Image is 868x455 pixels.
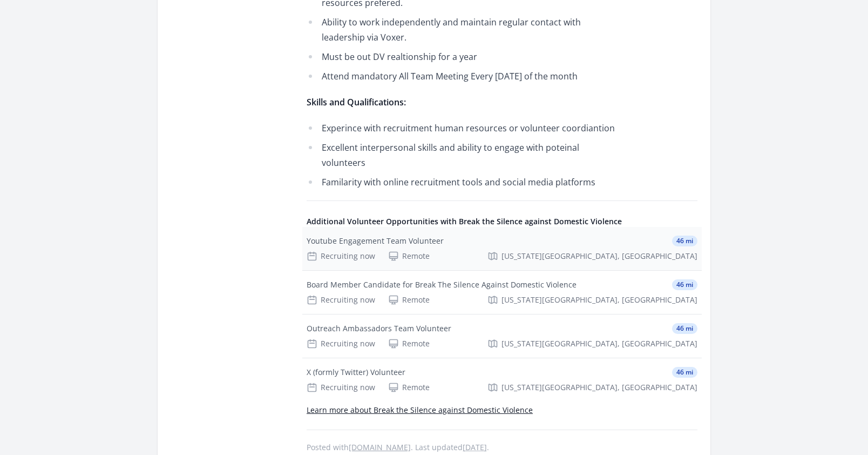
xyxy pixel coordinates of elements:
[388,338,430,349] div: Remote
[307,49,622,64] li: Must be out DV realtionship for a year
[388,251,430,262] div: Remote
[307,216,697,227] h4: Additional Volunteer Opportunities with Break the Silence against Domestic Violence
[307,295,375,305] div: Recruiting now
[307,382,375,393] div: Recruiting now
[501,382,697,393] span: [US_STATE][GEOGRAPHIC_DATA], [GEOGRAPHIC_DATA]
[307,405,533,415] a: Learn more about Break the Silence against Domestic Violence
[672,367,697,378] span: 46 mi
[672,323,697,334] span: 46 mi
[307,236,444,246] div: Youtube Engagement Team Volunteer
[672,236,697,246] span: 46 mi
[501,251,697,262] span: [US_STATE][GEOGRAPHIC_DATA], [GEOGRAPHIC_DATA]
[501,295,697,305] span: [US_STATE][GEOGRAPHIC_DATA], [GEOGRAPHIC_DATA]
[307,251,375,262] div: Recruiting now
[302,271,702,314] a: Board Member Candidate for Break The Silence Against Domestic Violence 46 mi Recruiting now Remot...
[307,69,622,84] li: Attend mandatory All Team Meeting Every [DATE] of the month
[307,96,406,108] strong: Skills and Qualifications:
[307,279,577,290] div: Board Member Candidate for Break The Silence Against Domestic Violence
[307,121,622,136] li: Experince with recruitment human resources or volunteer coordiantion
[307,443,697,452] p: Posted with . Last updated .
[307,140,622,170] li: Excellent interpersonal skills and ability to engage with poteinal volunteers
[307,338,375,349] div: Recruiting now
[463,442,487,452] abbr: Tue, Sep 9, 2025 3:50 PM
[388,295,430,305] div: Remote
[307,323,451,334] div: Outreach Ambassadors Team Volunteer
[307,15,622,45] li: Ability to work independently and maintain regular contact with leadership via Voxer.
[349,442,411,452] a: [DOMAIN_NAME]
[302,227,702,270] a: Youtube Engagement Team Volunteer 46 mi Recruiting now Remote [US_STATE][GEOGRAPHIC_DATA], [GEOGR...
[388,382,430,393] div: Remote
[302,315,702,358] a: Outreach Ambassadors Team Volunteer 46 mi Recruiting now Remote [US_STATE][GEOGRAPHIC_DATA], [GEO...
[302,358,702,402] a: X (formly Twitter) Volunteer 46 mi Recruiting now Remote [US_STATE][GEOGRAPHIC_DATA], [GEOGRAPHIC...
[672,279,697,290] span: 46 mi
[307,367,405,378] div: X (formly Twitter) Volunteer
[501,338,697,349] span: [US_STATE][GEOGRAPHIC_DATA], [GEOGRAPHIC_DATA]
[307,175,622,190] li: Familarity with online recruitment tools and social media platforms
